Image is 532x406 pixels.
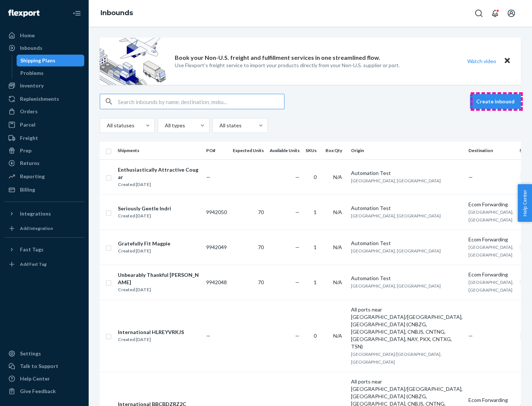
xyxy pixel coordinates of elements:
div: Created [DATE] [118,247,170,255]
span: [GEOGRAPHIC_DATA], [GEOGRAPHIC_DATA] [351,213,441,219]
span: 1 [314,279,317,285]
input: Search inbounds by name, destination, msku... [118,94,284,109]
a: Replenishments [4,93,84,105]
a: Inbounds [100,9,133,17]
td: 9942049 [203,230,230,265]
div: Returns [20,159,40,167]
div: Talk to Support [20,362,58,370]
input: All types [164,122,165,129]
a: Orders [4,106,84,117]
button: Open notifications [488,6,502,21]
span: [GEOGRAPHIC_DATA], [GEOGRAPHIC_DATA] [351,283,441,289]
button: Help Center [518,184,532,222]
a: Billing [4,184,84,196]
div: Help Center [20,375,50,382]
div: Created [DATE] [118,336,184,343]
button: Close Navigation [69,6,84,21]
span: [GEOGRAPHIC_DATA], [GEOGRAPHIC_DATA] [468,279,514,293]
td: 9942050 [203,195,230,230]
div: Automation Test [351,275,463,282]
div: Orders [20,108,38,115]
input: All states [219,122,219,129]
span: [GEOGRAPHIC_DATA], [GEOGRAPHIC_DATA] [468,209,514,223]
a: Home [4,30,84,41]
span: 70 [258,209,264,215]
a: Talk to Support [4,360,84,372]
button: Create inbound [470,94,521,109]
span: 1 [314,244,317,250]
div: Ecom Forwarding [468,236,514,243]
a: Settings [4,348,84,359]
div: Add Fast Tag [20,261,47,267]
a: Add Fast Tag [4,258,84,270]
div: Fast Tags [20,246,44,253]
div: Prep [20,147,31,154]
button: Open account menu [504,6,519,21]
div: Replenishments [20,95,59,103]
div: Give Feedback [20,388,56,395]
th: Shipments [115,142,203,159]
span: — [295,209,300,215]
span: — [295,333,300,339]
th: Available Units [267,142,303,159]
span: 70 [258,244,264,250]
a: Add Integration [4,223,84,234]
button: Fast Tags [4,244,84,255]
div: Gratefully Fit Magpie [118,240,170,247]
span: [GEOGRAPHIC_DATA], [GEOGRAPHIC_DATA] [351,178,441,183]
a: Freight [4,132,84,144]
th: PO# [203,142,230,159]
div: Created [DATE] [118,212,171,220]
span: 70 [258,279,264,285]
th: Expected Units [230,142,267,159]
span: 1 [314,209,317,215]
div: Freight [20,134,38,142]
div: Ecom Forwarding [468,396,514,404]
th: SKUs [303,142,323,159]
span: — [468,174,473,180]
p: Book your Non-U.S. freight and fulfillment services in one streamlined flow. [175,54,380,62]
div: Inventory [20,82,44,89]
div: Billing [20,186,35,193]
a: Shipping Plans [17,55,85,66]
div: Integrations [20,210,51,217]
span: N/A [333,279,342,285]
div: Created [DATE] [118,181,200,188]
div: Problems [20,69,44,77]
p: Use Flexport’s freight service to import your products directly from your Non-U.S. supplier or port. [175,62,400,69]
span: — [295,244,300,250]
span: N/A [333,209,342,215]
button: Give Feedback [4,385,84,397]
button: Watch video [463,56,501,66]
a: Reporting [4,171,84,182]
span: — [206,333,211,339]
span: — [206,174,211,180]
div: Ecom Forwarding [468,201,514,208]
div: Created [DATE] [118,286,200,293]
span: 0 [314,333,317,339]
div: Home [20,32,35,39]
a: Prep [4,145,84,156]
div: Seriously Gentle Indri [118,205,171,212]
a: Help Center [4,373,84,385]
a: Returns [4,157,84,169]
div: All ports near [GEOGRAPHIC_DATA]/[GEOGRAPHIC_DATA], [GEOGRAPHIC_DATA] (CNBZG, [GEOGRAPHIC_DATA], ... [351,306,463,350]
button: Integrations [4,208,84,220]
a: Parcel [4,119,84,131]
div: Automation Test [351,240,463,247]
div: International HLREYVRKJS [118,328,184,336]
span: — [468,333,473,339]
span: 0 [314,174,317,180]
button: Open Search Box [471,6,486,21]
div: Automation Test [351,204,463,212]
th: Box Qty [323,142,348,159]
img: Flexport logo [8,10,40,17]
span: [GEOGRAPHIC_DATA], [GEOGRAPHIC_DATA] [468,244,514,258]
span: [GEOGRAPHIC_DATA], [GEOGRAPHIC_DATA] [351,248,441,254]
div: Parcel [20,121,35,128]
th: Origin [348,142,465,159]
td: 9942048 [203,265,230,300]
div: Inbounds [20,44,42,52]
span: N/A [333,244,342,250]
